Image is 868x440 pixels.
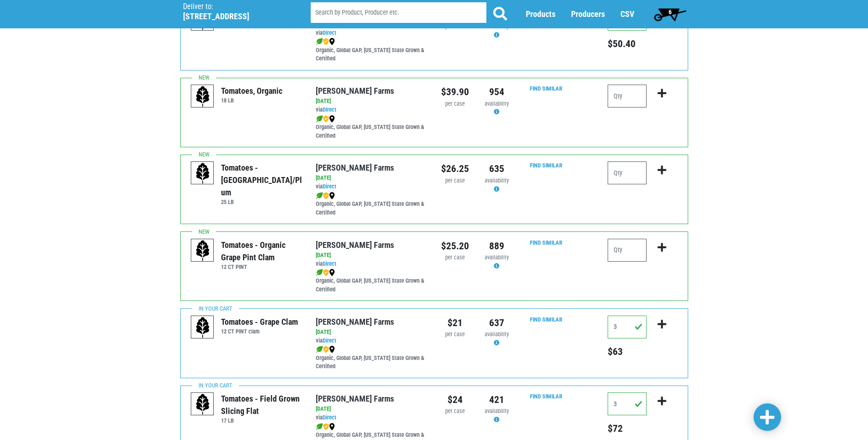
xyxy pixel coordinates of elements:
[530,162,562,169] a: Find Similar
[316,268,427,294] div: Organic, Global GAP, [US_STATE] State Grown & Certified
[221,199,302,205] h6: 25 LB
[183,2,287,11] p: Deliver to:
[608,85,647,107] input: Qty
[316,115,323,123] img: leaf-e5c59151409436ccce96b2ca1b28e03c.png
[221,328,298,335] h6: 12 CT PINT clam
[191,162,214,185] img: placeholder-variety-43d6402dacf2d531de610a020419775a.svg
[608,423,647,435] h5: Total price
[620,10,634,19] a: CSV
[441,392,469,407] div: $24
[441,161,469,176] div: $26.25
[329,38,335,45] img: map_marker-0e94453035b3232a4d21701695807de9.png
[316,423,323,430] img: leaf-e5c59151409436ccce96b2ca1b28e03c.png
[323,38,329,45] img: safety-e55c860ca8c00a9c171001a62a92dabd.png
[316,191,427,217] div: Organic, Global GAP, [US_STATE] State Grown & Certified
[571,10,605,19] a: Producers
[191,239,214,262] img: placeholder-variety-43d6402dacf2d531de610a020419775a.svg
[191,85,214,108] img: placeholder-variety-43d6402dacf2d531de610a020419775a.svg
[329,269,335,276] img: map_marker-0e94453035b3232a4d21701695807de9.png
[441,100,469,108] div: per case
[191,316,214,339] img: placeholder-variety-43d6402dacf2d531de610a020419775a.svg
[329,115,335,123] img: map_marker-0e94453035b3232a4d21701695807de9.png
[323,269,329,276] img: safety-e55c860ca8c00a9c171001a62a92dabd.png
[608,346,647,358] h5: Total price
[221,392,302,417] div: Tomatoes - Field Grown Slicing Flat
[441,85,469,99] div: $39.90
[316,97,427,106] div: [DATE]
[316,328,427,337] div: [DATE]
[323,106,336,113] a: Direct
[316,240,394,250] a: [PERSON_NAME] Farms
[323,414,336,421] a: Direct
[316,269,323,276] img: leaf-e5c59151409436ccce96b2ca1b28e03c.png
[316,413,427,422] div: via
[483,407,511,424] div: Availability may be subject to change.
[608,392,647,415] input: Qty
[530,393,562,400] a: Find Similar
[323,115,329,123] img: safety-e55c860ca8c00a9c171001a62a92dabd.png
[316,38,427,64] div: Organic, Global GAP, [US_STATE] State Grown & Certified
[221,85,282,97] div: Tomatoes, Organic
[316,317,394,327] a: [PERSON_NAME] Farms
[608,239,647,262] input: Qty
[530,316,562,323] a: Find Similar
[669,8,672,16] span: 6
[221,263,302,270] h6: 12 CT PINT
[441,253,469,262] div: per case
[323,260,336,267] a: Direct
[311,3,486,23] input: Search by Product, Producer etc.
[323,192,329,199] img: safety-e55c860ca8c00a9c171001a62a92dabd.png
[221,417,302,424] h6: 17 LB
[323,346,329,353] img: safety-e55c860ca8c00a9c171001a62a92dabd.png
[530,85,562,92] a: Find Similar
[485,408,509,414] span: availability
[485,100,509,107] span: availability
[329,192,335,199] img: map_marker-0e94453035b3232a4d21701695807de9.png
[323,183,336,190] a: Direct
[316,114,427,140] div: Organic, Global GAP, [US_STATE] State Grown & Certified
[316,29,427,38] div: via
[316,405,427,413] div: [DATE]
[323,423,329,430] img: safety-e55c860ca8c00a9c171001a62a92dabd.png
[323,337,336,344] a: Direct
[316,174,427,182] div: [DATE]
[441,177,469,185] div: per case
[526,10,555,19] a: Products
[316,345,427,371] div: Organic, Global GAP, [US_STATE] State Grown & Certified
[221,161,302,199] div: Tomatoes - [GEOGRAPHIC_DATA]/Plum
[483,85,511,99] div: 954
[441,316,469,330] div: $21
[608,161,647,184] input: Qty
[608,38,647,50] h5: Total price
[485,254,509,261] span: availability
[323,29,336,36] a: Direct
[316,394,394,403] a: [PERSON_NAME] Farms
[483,330,511,348] div: Availability may be subject to change.
[316,163,394,172] a: [PERSON_NAME] Farms
[483,161,511,176] div: 635
[316,106,427,114] div: via
[441,239,469,253] div: $25.20
[221,239,302,263] div: Tomatoes - Organic Grape Pint Clam
[316,192,323,199] img: leaf-e5c59151409436ccce96b2ca1b28e03c.png
[183,11,287,21] h5: [STREET_ADDRESS]
[316,346,323,353] img: leaf-e5c59151409436ccce96b2ca1b28e03c.png
[316,260,427,268] div: via
[483,22,511,40] div: Availability may be subject to change.
[329,423,335,430] img: map_marker-0e94453035b3232a4d21701695807de9.png
[483,392,511,407] div: 421
[483,316,511,330] div: 637
[316,38,323,45] img: leaf-e5c59151409436ccce96b2ca1b28e03c.png
[316,251,427,260] div: [DATE]
[485,177,509,184] span: availability
[329,346,335,353] img: map_marker-0e94453035b3232a4d21701695807de9.png
[441,330,469,339] div: per case
[483,239,511,253] div: 889
[316,182,427,191] div: via
[650,5,690,23] a: 6
[608,316,647,338] input: Qty
[316,86,394,96] a: [PERSON_NAME] Farms
[221,316,298,328] div: Tomatoes - Grape Clam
